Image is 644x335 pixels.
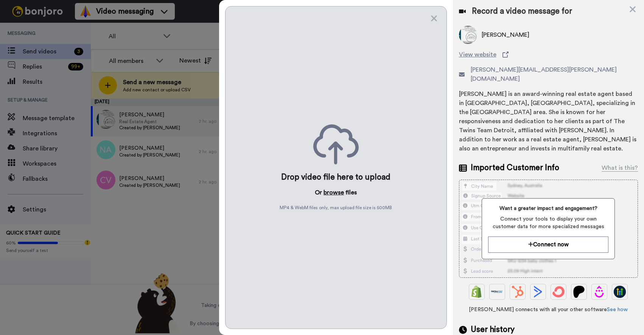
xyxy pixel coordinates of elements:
[532,286,544,298] img: ActiveCampaign
[488,205,608,212] span: Want a greater impact and engagement?
[602,163,638,172] div: What is this?
[607,307,628,312] a: See how
[593,286,605,298] img: Drip
[459,50,496,59] span: View website
[491,286,503,298] img: Ontraport
[315,188,357,197] p: Or files
[324,188,344,197] button: browse
[459,306,638,313] span: [PERSON_NAME] connects with all your other software
[512,286,524,298] img: Hubspot
[471,162,559,174] span: Imported Customer Info
[488,236,608,253] button: Connect now
[459,50,638,59] a: View website
[573,286,585,298] img: Patreon
[471,286,483,298] img: Shopify
[552,286,565,298] img: ConvertKit
[471,65,638,83] span: [PERSON_NAME][EMAIL_ADDRESS][PERSON_NAME][DOMAIN_NAME]
[281,172,390,183] div: Drop video file here to upload
[459,89,638,153] div: [PERSON_NAME] is an award-winning real estate agent based in [GEOGRAPHIC_DATA], [GEOGRAPHIC_DATA]...
[280,205,392,211] span: MP4 & WebM files only, max upload file size is 500 MB
[488,215,608,230] span: Connect your tools to display your own customer data for more specialized messages
[614,286,626,298] img: GoHighLevel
